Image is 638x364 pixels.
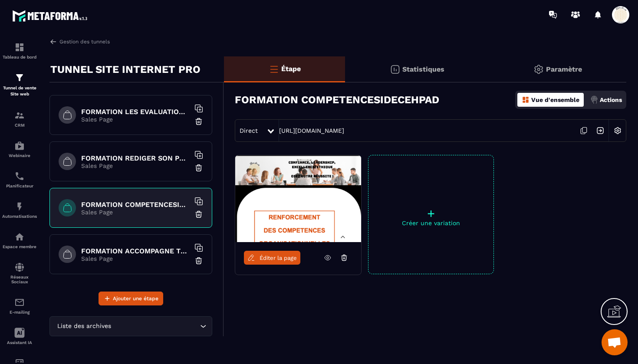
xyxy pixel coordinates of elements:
[2,195,37,225] a: automationsautomationsAutomatisations
[50,61,201,78] p: TUNNEL SITE INTERNET PRO
[2,55,37,59] p: Tableau de bord
[194,210,203,219] img: trash
[14,42,25,52] img: formation
[2,244,37,249] p: Espace membre
[2,256,37,291] a: social-networksocial-networkRéseaux Sociaux
[269,64,279,74] img: bars-o.4a397970.svg
[368,207,493,220] p: +
[531,96,579,103] p: Vue d'ensemble
[546,65,582,73] p: Paramètre
[281,65,301,73] p: Étape
[113,294,158,303] span: Ajouter une étape
[2,36,37,66] a: formationformationTableau de bord
[81,247,190,255] h6: FORMATION ACCOMPAGNE TRACEUR
[14,262,25,272] img: social-network
[14,141,25,151] img: automations
[602,329,628,355] div: Ouvrir le chat
[14,201,25,212] img: automations
[368,220,493,226] p: Créer une variation
[240,127,258,134] span: Direct
[194,164,203,172] img: trash
[600,96,622,103] p: Actions
[2,153,37,158] p: Webinaire
[402,65,444,73] p: Statistiques
[235,94,439,106] h3: FORMATION COMPETENCESIDECEHPAD
[609,122,626,139] img: setting-w.858f3a88.svg
[81,154,190,162] h6: FORMATION REDIGER SON PROJET D'ETABLISSEMENT CPOM
[194,256,203,265] img: trash
[2,104,37,134] a: formationformationCRM
[49,38,57,46] img: arrow
[81,162,190,169] p: Sales Page
[81,116,190,123] p: Sales Page
[2,321,37,351] a: Assistant IA
[244,251,300,265] a: Éditer la page
[49,38,110,46] a: Gestion des tunnels
[14,171,25,181] img: scheduler
[260,255,297,261] span: Éditer la page
[2,275,37,284] p: Réseaux Sociaux
[522,96,529,104] img: dashboard-orange.40269519.svg
[2,340,37,345] p: Assistant IA
[14,110,25,121] img: formation
[81,255,190,262] p: Sales Page
[390,64,400,75] img: stats.20deebd0.svg
[2,214,37,219] p: Automatisations
[2,291,37,321] a: emailemailE-mailing
[113,321,198,331] input: Search for option
[55,321,113,331] span: Liste des archives
[81,108,190,116] h6: FORMATION LES EVALUATIONS EN SANTE
[2,123,37,128] p: CRM
[81,209,190,216] p: Sales Page
[14,72,25,83] img: formation
[2,164,37,195] a: schedulerschedulerPlanificateur
[2,310,37,315] p: E-mailing
[14,232,25,242] img: automations
[235,155,361,242] img: image
[49,316,212,336] div: Search for option
[2,134,37,164] a: automationsautomationsWebinaire
[2,225,37,256] a: automationsautomationsEspace membre
[81,200,190,209] h6: FORMATION COMPETENCESIDECEHPAD
[12,8,90,24] img: logo
[2,85,37,97] p: Tunnel de vente Site web
[2,184,37,188] p: Planificateur
[99,292,163,305] button: Ajouter une étape
[590,96,598,104] img: actions.d6e523a2.png
[2,66,37,104] a: formationformationTunnel de vente Site web
[14,297,25,308] img: email
[194,117,203,126] img: trash
[533,64,544,75] img: setting-gr.5f69749f.svg
[279,127,344,134] a: [URL][DOMAIN_NAME]
[592,122,608,139] img: arrow-next.bcc2205e.svg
